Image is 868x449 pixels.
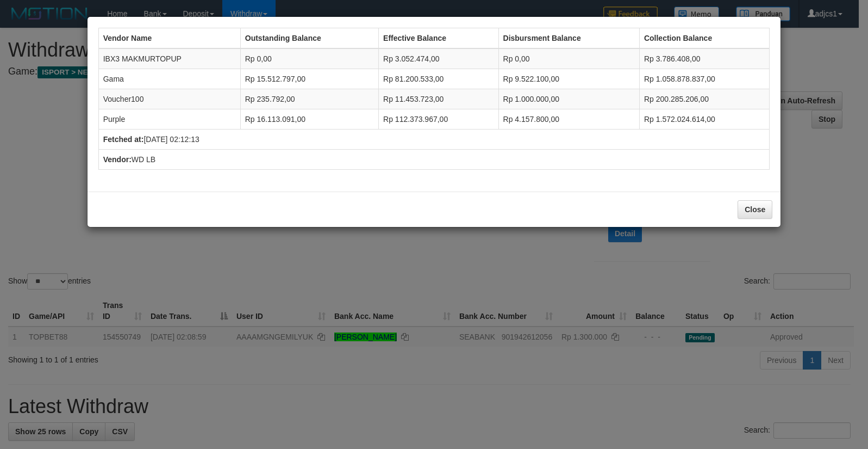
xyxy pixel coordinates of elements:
td: Purple [98,109,240,130]
td: Rp 11.453.723,00 [379,89,498,109]
td: [DATE] 02:12:13 [98,130,770,150]
td: Rp 3.052.474,00 [379,48,498,69]
td: Voucher100 [98,89,240,109]
td: Rp 16.113.091,00 [240,109,378,130]
b: Vendor: [103,155,132,164]
td: Rp 235.792,00 [240,89,378,109]
td: Rp 0,00 [240,48,378,69]
td: Rp 15.512.797,00 [240,69,378,89]
th: Vendor Name [98,28,240,49]
td: Rp 112.373.967,00 [379,109,498,130]
th: Collection Balance [639,28,769,49]
td: Rp 1.000.000,00 [498,89,639,109]
td: WD LB [98,150,770,170]
th: Outstanding Balance [240,28,378,49]
td: Rp 9.522.100,00 [498,69,639,89]
td: Rp 81.200.533,00 [379,69,498,89]
td: Rp 4.157.800,00 [498,109,639,130]
td: Rp 1.058.878.837,00 [639,69,769,89]
button: Close [738,200,772,219]
th: Disbursment Balance [498,28,639,49]
th: Effective Balance [379,28,498,49]
td: IBX3 MAKMURTOPUP [98,48,240,69]
td: Gama [98,69,240,89]
td: Rp 1.572.024.614,00 [639,109,769,130]
b: Fetched at: [103,135,144,144]
td: Rp 200.285.206,00 [639,89,769,109]
td: Rp 0,00 [498,48,639,69]
td: Rp 3.786.408,00 [639,48,769,69]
